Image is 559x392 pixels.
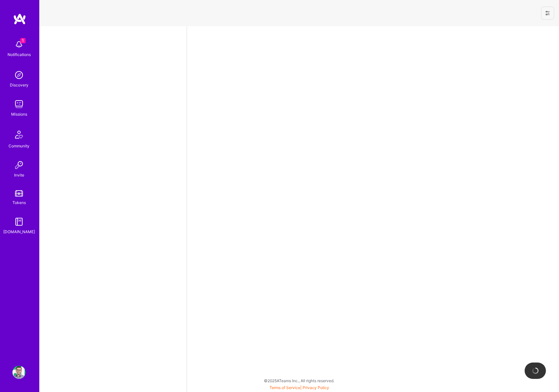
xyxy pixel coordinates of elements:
[12,199,26,206] div: Tokens
[12,366,26,379] img: User Avatar
[532,367,539,374] img: loading
[12,68,26,82] img: discovery
[12,38,26,51] img: bell
[11,366,27,379] a: User Avatar
[12,98,26,111] img: teamwork
[9,142,29,149] div: Community
[20,38,26,43] span: 1
[8,51,31,58] div: Notifications
[12,159,26,172] img: Invite
[13,13,26,25] img: logo
[11,127,27,142] img: Community
[39,372,559,389] div: © 2025 ATeams Inc., All rights reserved.
[14,172,24,178] div: Invite
[270,385,300,390] a: Terms of Service
[270,385,329,390] span: |
[11,111,27,118] div: Missions
[15,190,23,196] img: tokens
[3,228,35,235] div: [DOMAIN_NAME]
[12,215,26,228] img: guide book
[10,82,28,88] div: Discovery
[303,385,329,390] a: Privacy Policy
